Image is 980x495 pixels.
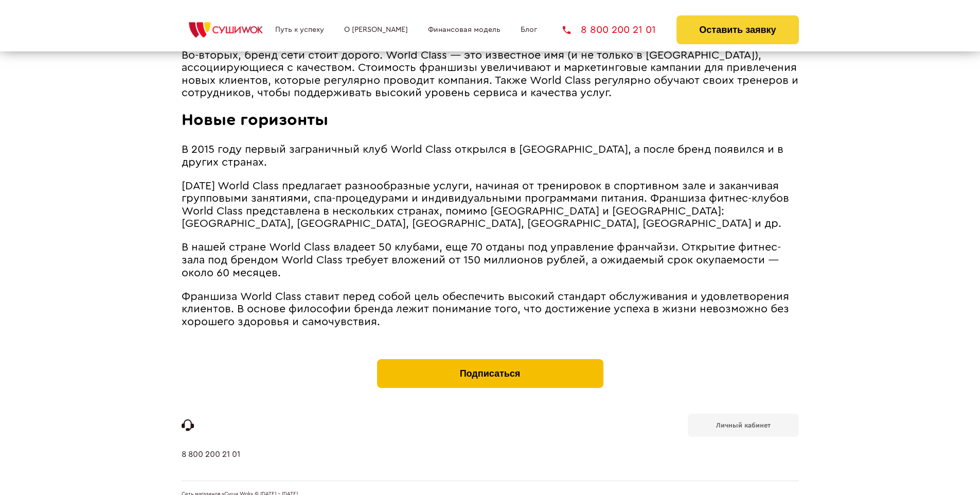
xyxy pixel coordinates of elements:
[676,15,798,44] button: Оставить заявку
[182,144,783,168] span: В 2015 году первый заграничный клуб World Class открылся в [GEOGRAPHIC_DATA], а после бренд появи...
[182,181,789,229] span: [DATE] World Class предлагает разнообразные услуги, начиная от тренировок в спортивном зале и зак...
[182,291,789,327] span: Франшиза World Class ставит перед собой цель обеспечить высокий стандарт обслуживания и удовлетво...
[182,112,328,128] span: Новые горизонты
[581,25,656,35] span: 8 800 200 21 01
[377,359,603,388] button: Подписаться
[521,26,537,34] a: Блог
[182,450,240,481] a: 8 800 200 21 01
[182,242,781,278] span: В нашей стране World Class владеет 50 клубами, еще 70 отданы под управление франчайзи. Открытие ф...
[344,26,408,34] a: О [PERSON_NAME]
[563,25,656,35] a: 8 800 200 21 01
[275,26,324,34] a: Путь к успеху
[688,414,799,437] a: Личный кабинет
[428,26,501,34] a: Финансовая модель
[716,422,771,429] b: Личный кабинет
